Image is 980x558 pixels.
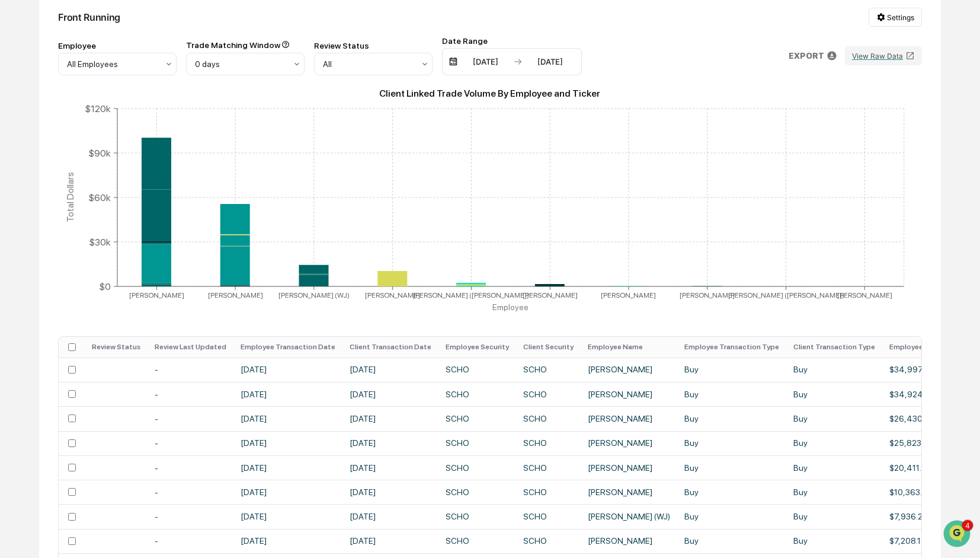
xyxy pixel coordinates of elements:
[233,431,342,455] td: [DATE]
[37,193,96,202] span: [PERSON_NAME]
[58,11,120,23] div: Front Running
[449,57,458,66] img: calendar
[516,504,581,528] td: SCHO
[677,358,786,382] td: Buy
[581,529,677,553] td: [PERSON_NAME]
[460,57,511,66] div: [DATE]
[677,480,786,504] td: Buy
[24,264,75,276] span: Data Lookup
[845,46,922,65] button: View Raw Data
[118,294,143,302] span: Pylon
[837,291,892,299] tspan: [PERSON_NAME]
[525,57,575,66] div: [DATE]
[786,382,882,406] td: Buy
[12,243,21,253] div: 🖐️
[233,480,342,504] td: [DATE]
[201,94,216,108] button: Start new chat
[12,181,31,200] img: Jack Rasmussen
[278,291,350,299] tspan: [PERSON_NAME] (WJ)
[233,358,342,382] td: [DATE]
[85,337,148,358] th: Review Status
[129,291,184,299] tspan: [PERSON_NAME]
[12,90,33,111] img: 1746055101610-c473b297-6a78-478c-a979-82029cc54cd1
[438,337,516,358] th: Employee Security
[581,504,677,528] td: [PERSON_NAME] (WJ)
[516,406,581,431] td: SCHO
[233,455,342,480] td: [DATE]
[786,358,882,382] td: Buy
[786,529,882,553] td: Buy
[942,519,974,551] iframe: Open customer support
[88,147,111,158] tspan: $90k
[7,260,79,281] a: 🔎Data Lookup
[37,161,96,170] span: [PERSON_NAME]
[12,266,21,275] div: 🔎
[314,41,433,50] div: Review Status
[513,57,523,66] img: arrow right
[184,129,216,143] button: See all
[677,382,786,406] td: Buy
[342,337,438,358] th: Client Transaction Date
[25,90,46,111] img: 8933085812038_c878075ebb4cc5468115_72.jpg
[148,382,233,406] td: -
[65,172,76,222] tspan: Total Dollars
[105,193,129,202] span: [DATE]
[728,291,844,299] tspan: [PERSON_NAME] ([PERSON_NAME])
[342,358,438,382] td: [DATE]
[342,504,438,528] td: [DATE]
[342,455,438,480] td: [DATE]
[208,291,263,299] tspan: [PERSON_NAME]
[523,291,578,299] tspan: [PERSON_NAME]
[516,480,581,504] td: SCHO
[581,455,677,480] td: [PERSON_NAME]
[148,337,233,358] th: Review Last Updated
[148,406,233,431] td: -
[677,455,786,480] td: Buy
[516,382,581,406] td: SCHO
[98,242,147,254] span: Attestations
[786,431,882,455] td: Buy
[233,382,342,406] td: [DATE]
[84,293,143,302] a: Powered byPylon
[148,529,233,553] td: -
[88,192,111,203] tspan: $60k
[581,358,677,382] td: [PERSON_NAME]
[233,504,342,528] td: [DATE]
[98,161,103,170] span: •
[53,102,163,111] div: We're available if you need us!
[7,237,81,259] a: 🖐️Preclearance
[89,236,111,247] tspan: $30k
[98,193,103,202] span: •
[438,529,516,553] td: SCHO
[342,431,438,455] td: [DATE]
[581,382,677,406] td: [PERSON_NAME]
[379,88,600,99] text: Client Linked Trade Volume By Employee and Ticker
[24,193,33,203] img: 1746055101610-c473b297-6a78-478c-a979-82029cc54cd1
[438,480,516,504] td: SCHO
[677,504,786,528] td: Buy
[677,431,786,455] td: Buy
[677,529,786,553] td: Buy
[581,431,677,455] td: [PERSON_NAME]
[342,406,438,431] td: [DATE]
[581,480,677,504] td: [PERSON_NAME]
[869,8,922,27] button: Settings
[342,529,438,553] td: [DATE]
[233,529,342,553] td: [DATE]
[342,480,438,504] td: [DATE]
[12,24,216,43] p: How can we help?
[789,51,824,60] p: EXPORT
[516,529,581,553] td: SCHO
[12,149,31,168] img: Donna Rittershausen
[516,358,581,382] td: SCHO
[442,36,582,46] div: Date Range
[85,103,111,114] tspan: $120k
[58,41,177,50] div: Employee
[581,406,677,431] td: [PERSON_NAME]
[786,406,882,431] td: Buy
[148,431,233,455] td: -
[148,455,233,480] td: -
[786,480,882,504] td: Buy
[81,237,152,259] a: 🗄️Attestations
